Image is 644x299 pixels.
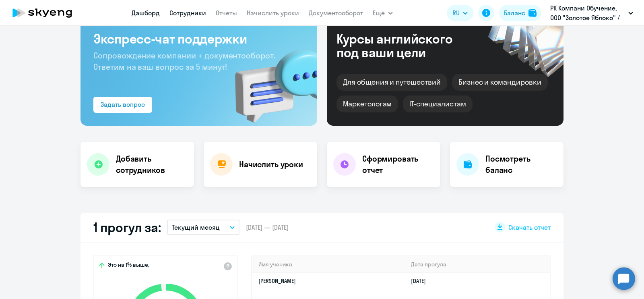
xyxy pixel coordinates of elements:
button: РК Компани Обучение, ООО "Золотое Яблоко" / Золотое яблоко (Gold Apple) [546,3,637,23]
a: Начислить уроки [247,9,299,17]
div: IT-специалистам [403,96,472,112]
a: Дашборд [132,9,160,17]
a: [PERSON_NAME] [258,277,296,284]
button: RU [447,5,473,21]
div: Баланс [504,8,525,18]
div: Маркетологам [336,96,398,112]
span: RU [452,8,460,18]
h4: Начислить уроки [239,159,303,170]
h4: Посмотреть баланс [485,153,557,176]
span: Скачать отчет [508,223,551,232]
h4: Сформировать отчет [362,153,434,176]
span: Ещё [373,8,385,18]
button: Текущий месяц [167,220,239,235]
p: РК Компани Обучение, ООО "Золотое Яблоко" / Золотое яблоко (Gold Apple) [550,3,625,23]
img: bg-img [223,35,317,126]
button: Ещё [373,5,393,21]
span: Это на 1% выше, [108,261,149,271]
th: Дата прогула [405,256,550,273]
button: Балансbalance [499,5,541,21]
div: Для общения и путешествий [336,74,447,91]
a: Документооборот [309,9,363,17]
h4: Добавить сотрудников [116,153,188,176]
a: Сотрудники [169,9,206,17]
h3: Экспресс-чат поддержки [93,31,304,47]
div: Задать вопрос [101,100,145,109]
div: Курсы английского под ваши цели [336,32,474,59]
a: [DATE] [411,277,432,284]
span: Сопровождение компании + документооборот. Ответим на ваш вопрос за 5 минут! [93,50,275,72]
p: Текущий месяц [172,222,220,232]
img: balance [528,9,537,17]
h2: 1 прогул за: [93,219,161,235]
div: Бизнес и командировки [452,74,548,91]
th: Имя ученика [252,256,405,273]
button: Задать вопрос [93,97,152,113]
span: [DATE] — [DATE] [246,223,289,232]
a: Отчеты [216,9,237,17]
